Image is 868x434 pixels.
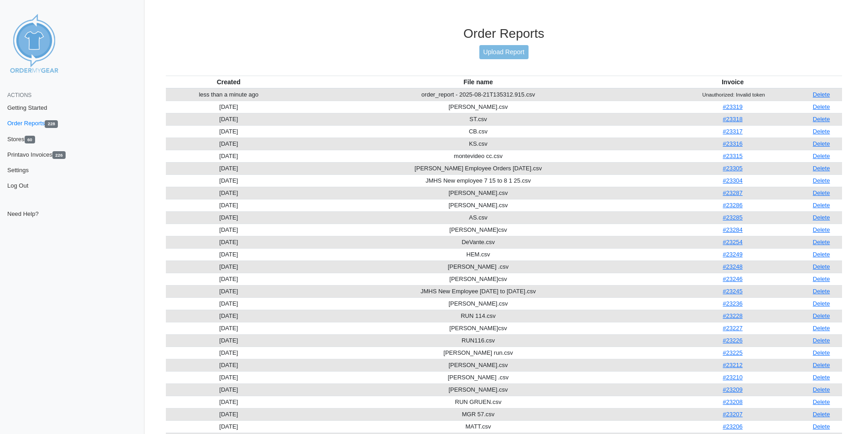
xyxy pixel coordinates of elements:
[813,386,830,393] a: Delete
[166,113,292,125] td: [DATE]
[292,297,665,310] td: [PERSON_NAME].csv
[813,177,830,184] a: Delete
[723,165,742,172] a: #23305
[166,322,292,334] td: [DATE]
[52,151,66,159] span: 226
[723,386,742,393] a: #23209
[292,420,665,433] td: MATT.csv
[813,202,830,209] a: Delete
[723,128,742,135] a: #23317
[723,103,742,110] a: #23319
[45,120,58,128] span: 228
[166,199,292,211] td: [DATE]
[813,226,830,233] a: Delete
[166,347,292,359] td: [DATE]
[292,125,665,138] td: CB.csv
[813,140,830,147] a: Delete
[723,263,742,270] a: #23248
[813,288,830,295] a: Delete
[292,150,665,162] td: montevideo cc.csv
[813,189,830,196] a: Delete
[166,285,292,297] td: [DATE]
[723,423,742,430] a: #23206
[166,359,292,371] td: [DATE]
[166,371,292,383] td: [DATE]
[813,263,830,270] a: Delete
[813,337,830,344] a: Delete
[723,276,742,282] a: #23246
[166,224,292,236] td: [DATE]
[723,251,742,258] a: #23249
[813,362,830,368] a: Delete
[166,88,292,101] td: less than a minute ago
[166,273,292,285] td: [DATE]
[813,214,830,221] a: Delete
[723,362,742,368] a: #23212
[723,116,742,123] a: #23318
[292,88,665,101] td: order_report - 2025-08-21T135312.915.csv
[292,76,665,88] th: File name
[292,260,665,273] td: [PERSON_NAME] .csv
[166,396,292,408] td: [DATE]
[166,408,292,420] td: [DATE]
[166,383,292,396] td: [DATE]
[166,211,292,224] td: [DATE]
[723,214,742,221] a: #23285
[292,211,665,224] td: AS.csv
[292,359,665,371] td: [PERSON_NAME].csv
[813,91,830,98] a: Delete
[723,312,742,319] a: #23228
[292,236,665,248] td: DeVante.csv
[166,26,842,41] h3: Order Reports
[723,337,742,344] a: #23226
[292,396,665,408] td: RUN GRUEN.csv
[166,420,292,433] td: [DATE]
[292,383,665,396] td: [PERSON_NAME].csv
[723,398,742,405] a: #23208
[723,226,742,233] a: #23284
[166,334,292,347] td: [DATE]
[723,411,742,418] a: #23207
[723,153,742,159] a: #23315
[813,276,830,282] a: Delete
[166,125,292,138] td: [DATE]
[813,423,830,430] a: Delete
[723,349,742,356] a: #23225
[292,138,665,150] td: KS.csv
[723,189,742,196] a: #23287
[813,349,830,356] a: Delete
[166,310,292,322] td: [DATE]
[292,224,665,236] td: [PERSON_NAME]csv
[166,101,292,113] td: [DATE]
[813,325,830,332] a: Delete
[166,297,292,310] td: [DATE]
[292,334,665,347] td: RUN116.csv
[667,91,799,99] div: Unauthorized: Invalid token
[723,374,742,381] a: #23210
[723,202,742,209] a: #23286
[292,371,665,383] td: [PERSON_NAME] .csv
[166,174,292,187] td: [DATE]
[292,162,665,174] td: [PERSON_NAME] Employee Orders [DATE].csv
[813,374,830,381] a: Delete
[292,310,665,322] td: RUN 114.csv
[292,113,665,125] td: ST.csv
[723,300,742,307] a: #23236
[166,162,292,174] td: [DATE]
[665,76,801,88] th: Invoice
[813,128,830,135] a: Delete
[813,103,830,110] a: Delete
[166,138,292,150] td: [DATE]
[7,92,31,98] span: Actions
[292,248,665,260] td: HEM.csv
[166,150,292,162] td: [DATE]
[292,347,665,359] td: [PERSON_NAME] run.csv
[723,140,742,147] a: #23316
[25,136,36,143] span: 60
[292,174,665,187] td: JMHS New employee 7 15 to 8 1 25.csv
[813,398,830,405] a: Delete
[813,312,830,319] a: Delete
[292,187,665,199] td: [PERSON_NAME].csv
[292,101,665,113] td: [PERSON_NAME].csv
[166,260,292,273] td: [DATE]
